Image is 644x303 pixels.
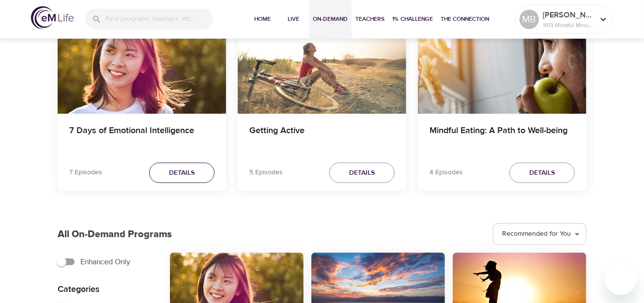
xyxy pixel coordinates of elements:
p: 5 Episodes [249,167,283,178]
p: 4 Episodes [429,167,463,178]
h4: Getting Active [249,125,395,149]
span: Teachers [355,14,384,24]
button: Details [509,163,575,183]
span: Home [251,14,274,24]
span: On-Demand [313,14,348,24]
button: Details [329,163,395,183]
span: Details [169,167,195,179]
p: 7 Episodes [69,167,102,178]
button: Mindful Eating: A Path to Well-being [418,19,586,114]
button: 7 Days of Emotional Intelligence [58,19,226,114]
span: Enhanced Only [80,256,130,268]
span: 1% Challenge [392,14,433,24]
span: Live [282,14,305,24]
h4: 7 Days of Emotional Intelligence [69,125,215,149]
div: MB [520,10,539,29]
input: Find programs, teachers, etc... [106,9,213,30]
span: Details [349,167,375,179]
span: The Connection [441,14,489,24]
p: 1913 Mindful Minutes [543,21,594,30]
p: [PERSON_NAME] [543,9,594,21]
h4: Mindful Eating: A Path to Well-being [429,125,575,149]
img: logo [31,6,74,29]
span: Details [529,167,555,179]
iframe: Button to launch messaging window [605,264,636,295]
button: Details [149,163,215,183]
p: Categories [58,283,154,296]
p: All On-Demand Programs [58,227,172,242]
button: Getting Active [238,19,406,114]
